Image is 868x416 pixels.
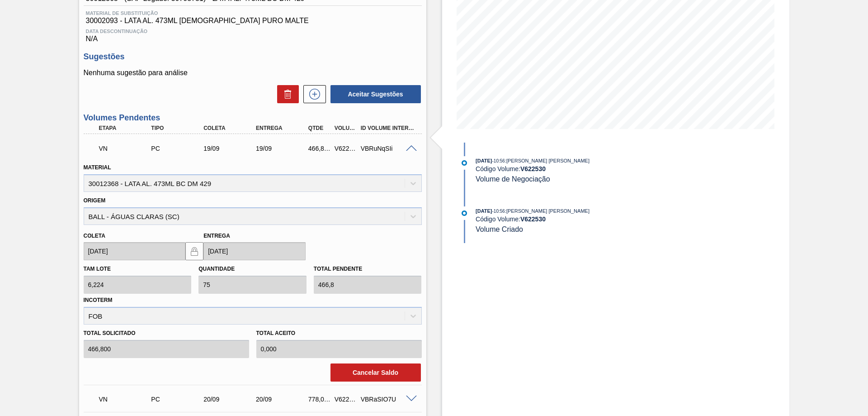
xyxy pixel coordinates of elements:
div: Pedido de Compra [149,396,208,403]
strong: V 622530 [520,165,546,172]
div: 20/09/2025 [201,396,260,403]
button: locked [185,242,203,260]
label: Incoterm [84,297,113,303]
div: Volume de Negociação [97,139,156,158]
span: : [PERSON_NAME] [PERSON_NAME] [505,208,590,214]
span: Material de Substituição [86,10,420,16]
label: Tam lote [84,266,111,272]
img: atual [462,210,467,216]
div: VBRuNqSIi [359,145,417,152]
label: Material [84,164,111,171]
div: Id Volume Interno [359,125,417,131]
span: Data Descontinuação [86,29,420,34]
label: Total Solicitado [84,327,249,340]
div: Volume Portal [332,125,359,131]
div: Nova sugestão [299,85,326,103]
div: Coleta [201,125,260,131]
span: - 10:56 [492,158,505,163]
label: Origem [84,197,106,204]
p: Nenhuma sugestão para análise [84,69,422,77]
div: Volume de Negociação [97,389,156,409]
div: Entrega [254,125,312,131]
div: Aceitar Sugestões [326,84,422,104]
label: Total pendente [314,266,362,272]
div: Código Volume: [476,215,690,223]
p: VN [99,145,153,152]
label: Coleta [84,233,105,239]
h3: Volumes Pendentes [84,113,422,123]
label: Quantidade [198,266,235,272]
span: [DATE] [476,158,492,163]
button: Aceitar Sugestões [330,85,421,103]
label: Total Aceito [256,327,422,340]
div: V622530 [332,145,359,152]
div: Etapa [97,125,156,131]
span: Volume de Negociação [476,175,550,183]
h3: Sugestões [84,52,422,62]
p: VN [99,396,153,403]
span: [DATE] [476,208,492,214]
span: Volume Criado [476,225,523,233]
label: Entrega [203,233,230,239]
button: Cancelar Saldo [330,363,421,382]
div: 19/09/2025 [201,145,260,152]
div: 466,800 [306,145,333,152]
img: locked [189,246,200,257]
div: Código Volume: [476,165,690,172]
div: Excluir Sugestões [273,85,299,103]
input: dd/mm/yyyy [203,242,306,260]
div: Qtde [306,125,333,131]
div: 778,000 [306,396,333,403]
img: atual [462,160,467,166]
div: N/A [84,25,422,43]
div: Tipo [149,125,208,131]
strong: V 622530 [520,215,546,223]
div: VBRaSIO7U [359,396,417,403]
div: Pedido de Compra [149,145,208,152]
div: 20/09/2025 [254,396,312,403]
span: : [PERSON_NAME] [PERSON_NAME] [505,158,590,163]
span: 30002093 - LATA AL. 473ML [DEMOGRAPHIC_DATA] PURO MALTE [86,17,420,25]
span: - 10:56 [492,209,505,214]
div: V622531 [332,396,359,403]
div: 19/09/2025 [254,145,312,152]
input: dd/mm/yyyy [84,242,186,260]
